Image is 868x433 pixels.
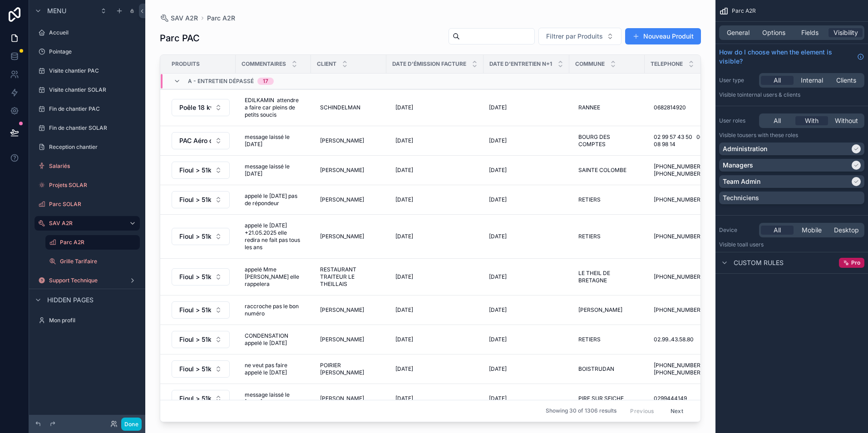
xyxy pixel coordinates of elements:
span: All [774,116,781,125]
span: Telephone [651,60,683,68]
span: Showing 30 of 1306 results [546,408,616,415]
p: Managers [723,161,753,170]
span: Internal users & clients [742,91,800,98]
span: How do I choose when the element is visible? [719,48,853,66]
span: Pro [851,259,860,266]
a: Fin de chantier SOLAR [35,121,140,135]
a: Parc SOLAR [35,197,140,212]
span: Hidden pages [47,295,94,305]
button: Next [664,404,690,418]
label: Visite chantier SOLAR [49,86,138,93]
span: Without [835,116,858,125]
a: Salariés [35,159,140,173]
span: Custom rules [734,258,784,267]
p: Visible to [719,91,864,98]
a: Parc A2R [45,235,140,250]
span: Commune [575,60,605,68]
a: Visite chantier PAC [35,64,140,78]
span: a - entretien dépassé [188,78,254,85]
span: Client [317,60,336,68]
span: Date d'émission facture [392,60,466,68]
div: 17 [263,78,268,85]
span: Parc A2R [732,7,756,15]
p: Administration [723,144,767,153]
span: Produits [172,60,200,68]
label: Pointage [49,48,138,55]
span: Users with these roles [742,132,798,138]
span: Clients [836,76,856,85]
label: Reception chantier [49,143,138,151]
span: General [727,28,750,37]
span: Desktop [834,226,859,235]
label: Parc SOLAR [49,201,138,208]
a: Reception chantier [35,140,140,154]
span: Fields [801,28,819,37]
a: Accueil [35,25,140,40]
label: Projets SOLAR [49,182,138,189]
a: Support Technique [35,273,140,288]
label: User roles [719,117,755,124]
label: Visite chantier PAC [49,67,138,74]
label: Parc A2R [60,239,134,246]
a: Mon profil [35,313,140,328]
span: Commentaires [242,60,286,68]
p: Techniciens [723,193,759,202]
label: Fin de chantier PAC [49,105,138,113]
span: all users [742,241,764,248]
p: Visible to [719,132,864,139]
span: Visibility [833,28,858,37]
label: Mon profil [49,317,138,324]
span: Date d'entretien n+1 [489,60,552,68]
span: All [774,76,781,85]
span: All [774,226,781,235]
a: Fin de chantier PAC [35,102,140,116]
a: How do I choose when the element is visible? [719,48,864,66]
a: Grille Tarifaire [45,254,140,269]
span: With [805,116,819,125]
label: SAV A2R [49,220,122,227]
p: Team Admin [723,177,760,186]
button: Done [121,418,142,431]
a: Projets SOLAR [35,178,140,192]
span: Menu [47,6,66,15]
span: Options [762,28,785,37]
label: Fin de chantier SOLAR [49,124,138,132]
label: User type [719,77,755,84]
label: Support Technique [49,277,125,284]
a: Pointage [35,44,140,59]
span: Internal [801,76,823,85]
label: Grille Tarifaire [60,258,138,265]
label: Accueil [49,29,138,36]
label: Salariés [49,162,138,170]
a: SAV A2R [35,216,140,231]
p: Visible to [719,241,864,248]
label: Device [719,226,755,234]
a: Visite chantier SOLAR [35,83,140,97]
span: Mobile [802,226,822,235]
